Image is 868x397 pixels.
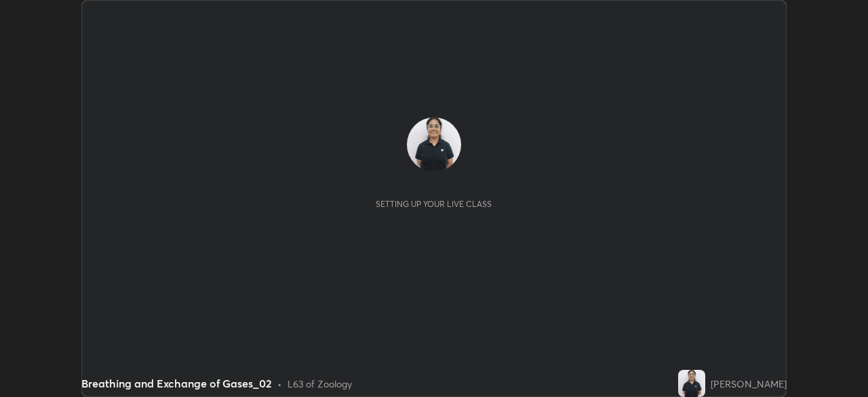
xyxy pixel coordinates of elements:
img: 11fab85790fd4180b5252a2817086426.jpg [678,370,705,397]
img: 11fab85790fd4180b5252a2817086426.jpg [407,117,461,172]
div: L63 of Zoology [288,377,352,391]
div: • [277,377,282,391]
div: Breathing and Exchange of Gases_02 [81,375,272,392]
div: Setting up your live class [376,199,492,209]
div: [PERSON_NAME] [711,377,787,391]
